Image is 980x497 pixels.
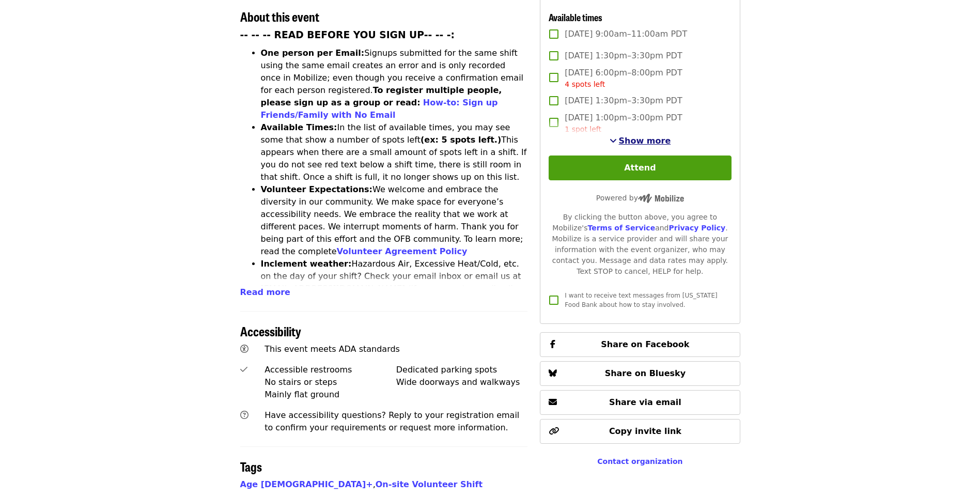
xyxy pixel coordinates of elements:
li: Hazardous Air, Excessive Heat/Cold, etc. on the day of your shift? Check your email inbox or emai... [261,258,528,320]
div: Accessible restrooms [265,364,396,376]
div: By clicking the button above, you agree to Mobilize's and . Mobilize is a service provider and wi... [549,212,731,277]
a: Volunteer Agreement Policy [337,246,468,256]
button: Share via email [540,390,740,415]
span: Tags [240,457,262,475]
a: How-to: Sign up Friends/Family with No Email [261,98,498,120]
li: We welcome and embrace the diversity in our community. We make space for everyone’s accessibility... [261,183,528,258]
a: Age [DEMOGRAPHIC_DATA]+ [240,479,373,489]
span: Share via email [609,397,681,407]
span: [DATE] 1:00pm–3:00pm PDT [565,112,682,135]
span: This event meets ADA standards [265,344,400,354]
i: universal-access icon [240,344,248,354]
div: Mainly flat ground [265,389,396,401]
span: Share on Bluesky [605,368,686,378]
span: I want to receive text messages from [US_STATE] Food Bank about how to stay involved. [565,292,717,308]
span: Copy invite link [609,426,681,436]
a: Terms of Service [587,224,655,232]
i: question-circle icon [240,410,248,420]
span: About this event [240,7,319,25]
span: 4 spots left [565,80,605,88]
span: [DATE] 9:00am–11:00am PDT [565,28,687,40]
span: 1 spot left [565,125,601,133]
button: Copy invite link [540,419,740,444]
li: In the list of available times, you may see some that show a number of spots left This appears wh... [261,121,528,183]
strong: To register multiple people, please sign up as a group or read: [261,85,502,107]
a: On-site Volunteer Shift [376,479,483,489]
span: Read more [240,287,290,297]
strong: -- -- -- READ BEFORE YOU SIGN UP-- -- -: [240,29,455,40]
button: See more timeslots [610,135,671,147]
strong: Available Times: [261,122,337,132]
span: Have accessibility questions? Reply to your registration email to confirm your requirements or re... [265,410,519,432]
span: , [240,479,376,489]
span: [DATE] 1:30pm–3:30pm PDT [565,50,682,62]
button: Share on Bluesky [540,361,740,386]
span: Available times [549,10,602,24]
span: Show more [619,136,671,146]
i: check icon [240,365,247,375]
li: Signups submitted for the same shift using the same email creates an error and is only recorded o... [261,47,528,121]
button: Attend [549,156,731,180]
div: No stairs or steps [265,376,396,389]
div: Dedicated parking spots [396,364,528,376]
span: Share on Facebook [601,339,689,349]
span: [DATE] 6:00pm–8:00pm PDT [565,67,682,90]
strong: Volunteer Expectations: [261,184,373,194]
strong: Inclement weather: [261,259,352,269]
strong: (ex: 5 spots left.) [421,135,501,145]
span: Powered by [596,194,684,202]
button: Share on Facebook [540,332,740,357]
div: Wide doorways and walkways [396,376,528,389]
strong: One person per Email: [261,48,365,58]
img: Powered by Mobilize [638,194,684,203]
a: Privacy Policy [668,224,725,232]
button: Read more [240,286,290,299]
span: Accessibility [240,322,301,340]
a: Contact organization [597,457,682,465]
span: [DATE] 1:30pm–3:30pm PDT [565,95,682,107]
